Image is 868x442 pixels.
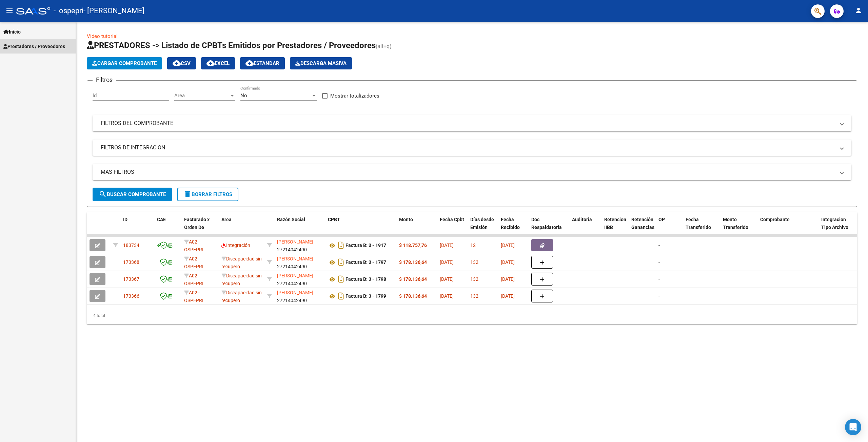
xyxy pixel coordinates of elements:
span: 12 [470,243,476,248]
mat-icon: cloud_download [173,59,181,67]
span: Area [221,217,232,222]
span: Inicio [3,28,21,36]
span: Monto Transferido [723,217,748,230]
span: 132 [470,276,478,282]
div: 27214042490 [277,289,322,303]
div: 27214042490 [277,272,322,286]
span: - [658,293,660,299]
span: Area [174,92,229,99]
span: Discapacidad sin recupero [221,256,262,269]
strong: Factura B: 3 - 1917 [346,243,386,248]
span: - [658,276,660,282]
strong: $ 178.136,64 [399,276,427,282]
span: CPBT [328,217,340,222]
mat-expansion-panel-header: FILTROS DEL COMPROBANTE [93,115,851,131]
div: Open Intercom Messenger [845,419,861,435]
span: 173367 [123,276,139,282]
span: Razón Social [277,217,305,222]
span: Prestadores / Proveedores [3,43,65,50]
mat-expansion-panel-header: MAS FILTROS [93,164,851,180]
datatable-header-cell: Fecha Recibido [498,212,529,242]
span: Descarga Masiva [295,60,347,66]
strong: Factura B: 3 - 1799 [346,294,386,299]
datatable-header-cell: Integracion Tipo Archivo [818,212,856,242]
strong: $ 178.136,64 [399,259,427,265]
mat-icon: search [99,190,107,198]
span: [DATE] [440,276,454,282]
h3: Filtros [93,75,116,85]
strong: Factura B: 3 - 1798 [346,277,386,282]
button: Cargar Comprobante [87,57,162,69]
span: Comprobante [760,217,790,222]
datatable-header-cell: Auditoria [569,212,601,242]
span: Cargar Comprobante [92,60,157,66]
strong: $ 118.757,76 [399,243,427,248]
datatable-header-cell: Días desde Emisión [468,212,498,242]
mat-icon: cloud_download [206,59,215,67]
span: [DATE] [501,243,515,248]
span: Discapacidad sin recupero [221,273,262,286]
span: OP [658,217,665,222]
strong: $ 178.136,64 [399,293,427,299]
mat-icon: cloud_download [245,59,254,67]
span: Fecha Recibido [501,217,520,230]
datatable-header-cell: Fecha Transferido [683,212,720,242]
span: Borrar Filtros [183,191,232,197]
div: 4 total [87,307,857,324]
span: CAE [157,217,166,222]
mat-icon: person [854,6,863,15]
span: [DATE] [501,276,515,282]
datatable-header-cell: OP [656,212,683,242]
span: - [658,243,660,248]
mat-panel-title: MAS FILTROS [101,168,835,176]
span: Mostrar totalizadores [330,92,379,100]
span: Fecha Transferido [686,217,711,230]
mat-panel-title: FILTROS DEL COMPROBANTE [101,120,835,127]
span: No [240,92,247,99]
datatable-header-cell: Retención Ganancias [629,212,656,242]
span: (alt+q) [376,43,392,49]
span: Integracion Tipo Archivo [821,217,848,230]
span: Buscar Comprobante [99,191,166,197]
datatable-header-cell: Facturado x Orden De [181,212,219,242]
span: Discapacidad sin recupero [221,290,262,303]
span: Auditoria [572,217,592,222]
mat-expansion-panel-header: FILTROS DE INTEGRACION [93,140,851,156]
button: Estandar [240,57,285,69]
span: [DATE] [440,259,454,265]
span: Doc Respaldatoria [531,217,562,230]
mat-icon: delete [183,190,192,198]
span: - ospepri [54,3,83,18]
span: A02 - OSPEPRI [184,256,203,269]
datatable-header-cell: Doc Respaldatoria [529,212,569,242]
span: Monto [399,217,413,222]
span: [PERSON_NAME] [277,239,313,245]
div: 27214042490 [277,238,322,252]
i: Descargar documento [337,257,346,268]
span: 173368 [123,259,139,265]
button: Borrar Filtros [177,188,238,201]
span: ID [123,217,127,222]
span: CSV [173,60,191,66]
strong: Factura B: 3 - 1797 [346,260,386,265]
datatable-header-cell: CPBT [325,212,396,242]
button: CSV [167,57,196,69]
div: 27214042490 [277,255,322,269]
datatable-header-cell: Monto Transferido [720,212,757,242]
span: [DATE] [501,293,515,299]
span: Retención Ganancias [631,217,654,230]
span: Fecha Cpbt [440,217,464,222]
i: Descargar documento [337,291,346,301]
app-download-masive: Descarga masiva de comprobantes (adjuntos) [290,57,352,69]
span: [DATE] [440,293,454,299]
a: Video tutorial [87,33,118,39]
span: A02 - OSPEPRI [184,290,203,303]
span: Días desde Emisión [470,217,494,230]
span: [PERSON_NAME] [277,256,313,261]
span: [DATE] [501,259,515,265]
span: 132 [470,293,478,299]
span: 173366 [123,293,139,299]
button: Buscar Comprobante [93,188,172,201]
span: - [PERSON_NAME] [83,3,144,18]
datatable-header-cell: CAE [154,212,181,242]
